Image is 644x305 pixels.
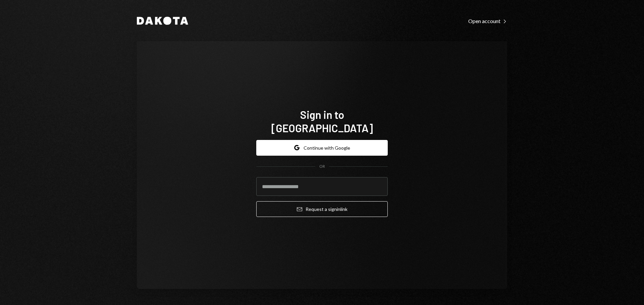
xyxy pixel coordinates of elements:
a: Open account [468,17,507,24]
h1: Sign in to [GEOGRAPHIC_DATA] [256,108,388,135]
button: Continue with Google [256,140,388,156]
div: OR [319,164,325,169]
div: Open account [468,18,507,24]
button: Request a signinlink [256,201,388,217]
